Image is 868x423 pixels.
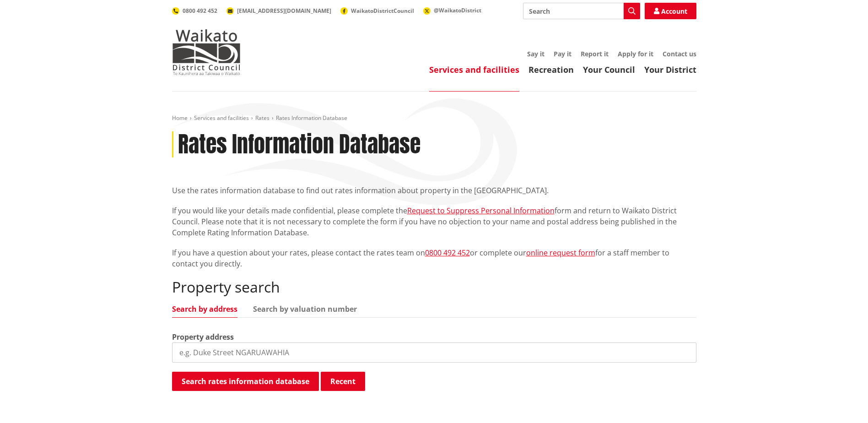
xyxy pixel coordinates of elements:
button: Recent [321,372,365,391]
span: [EMAIL_ADDRESS][DOMAIN_NAME] [237,7,331,15]
input: e.g. Duke Street NGARUAWAHIA [172,342,696,363]
a: Pay it [554,49,571,58]
a: Search by valuation number [253,305,357,313]
span: @WaikatoDistrict [434,6,481,14]
a: @WaikatoDistrict [423,6,481,14]
a: Report it [581,49,609,58]
a: Account [645,3,696,19]
a: 0800 492 452 [425,248,470,258]
h1: Rates Information Database [178,131,421,158]
label: Property address [172,331,234,342]
a: Contact us [663,49,696,58]
a: Apply for it [618,49,653,58]
nav: breadcrumb [172,114,696,122]
a: Your Council [583,64,635,75]
a: Rates [255,114,270,122]
a: Your District [644,64,696,75]
p: If you have a question about your rates, please contact the rates team on or complete our for a s... [172,247,696,269]
p: Use the rates information database to find out rates information about property in the [GEOGRAPHI... [172,185,696,196]
p: If you would like your details made confidential, please complete the form and return to Waikato ... [172,205,696,238]
a: online request form [526,248,595,258]
button: Search rates information database [172,372,319,391]
a: Search by address [172,305,237,313]
span: Rates Information Database [276,114,347,122]
a: Home [172,114,188,122]
img: Waikato District Council - Te Kaunihera aa Takiwaa o Waikato [172,29,241,75]
a: Services and facilities [194,114,249,122]
span: 0800 492 452 [183,7,217,15]
a: 0800 492 452 [172,7,217,15]
h2: Property search [172,278,696,296]
a: WaikatoDistrictCouncil [340,7,414,15]
span: WaikatoDistrictCouncil [351,7,414,15]
a: [EMAIL_ADDRESS][DOMAIN_NAME] [226,7,331,15]
a: Request to Suppress Personal Information [407,206,555,216]
a: Recreation [528,64,574,75]
a: Say it [527,49,545,58]
a: Services and facilities [429,64,519,75]
input: Search input [523,3,640,19]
